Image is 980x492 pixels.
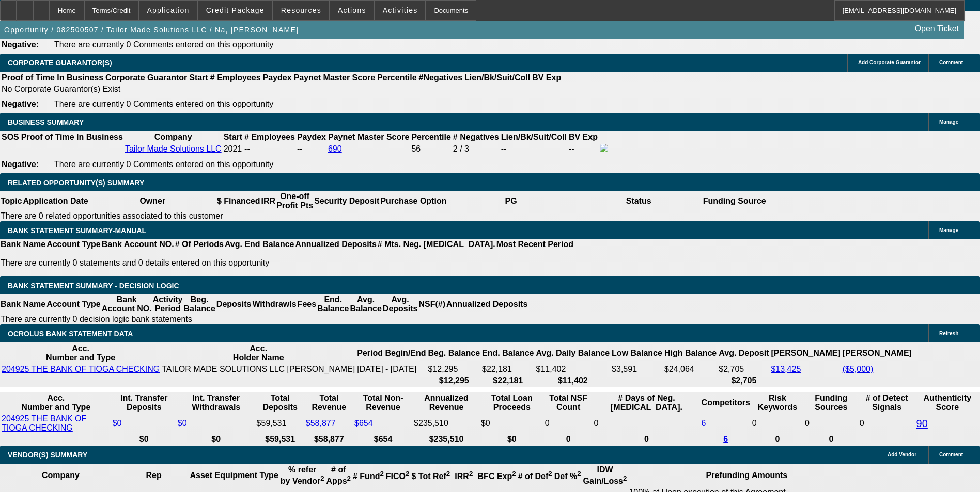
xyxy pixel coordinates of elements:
th: Security Deposit [314,191,380,211]
th: Total Deposits [256,393,304,413]
td: 0 [804,414,858,433]
b: Start [224,133,242,141]
th: Acc. Number and Type [1,343,160,363]
th: Account Type [46,294,101,314]
th: $12,295 [428,375,480,386]
th: Annualized Revenue [413,393,479,413]
th: Deposits [216,294,252,314]
b: # of Apps [326,465,351,485]
b: $ Tot Ref [411,472,450,481]
th: Withdrawls [252,294,297,314]
th: $0 [480,434,543,445]
th: $ Financed [216,191,261,211]
td: 0 [545,414,593,433]
b: Asset Equipment Type [190,471,278,480]
th: Avg. Balance [349,294,382,314]
th: Period Begin/End [356,343,426,363]
th: # Of Periods [175,239,224,250]
th: $2,705 [718,375,769,386]
button: Resources [273,1,329,20]
a: 690 [328,144,342,153]
span: CORPORATE GUARANTOR(S) [8,59,112,67]
a: $0 [113,419,122,428]
th: Competitors [701,393,751,413]
sup: 2 [446,470,450,478]
th: Owner [89,191,216,211]
b: Rep [146,471,162,480]
a: 204925 THE BANK OF TIOGA CHECKING [2,414,86,432]
a: 90 [916,418,928,429]
th: Most Recent Period [496,239,574,250]
span: Add Vendor [888,452,916,457]
th: $235,510 [413,434,479,445]
b: Negative: [2,40,39,49]
p: There are currently 0 statements and 0 details entered on this opportunity [1,258,573,268]
b: Negative: [2,100,39,108]
td: No Corporate Guarantor(s) Exist [1,84,566,94]
th: Total Revenue [305,393,353,413]
sup: 2 [320,474,324,482]
span: Comment [939,452,963,457]
th: Funding Source [703,191,767,211]
th: [PERSON_NAME] [770,343,841,363]
th: 0 [593,434,699,445]
b: FICO [386,472,410,481]
b: # of Def [518,472,552,481]
b: # Employees [210,73,261,82]
span: Comment [939,60,963,65]
b: Lien/Bk/Suit/Coll [501,133,567,141]
span: BUSINESS SUMMARY [8,118,84,126]
th: Account Type [46,239,101,250]
th: Activity Period [152,294,183,314]
span: There are currently 0 Comments entered on this opportunity [54,40,273,49]
td: $24,064 [664,364,717,374]
td: 0 [593,414,699,433]
th: 0 [752,434,803,445]
td: $0 [480,414,543,433]
span: Activities [383,6,418,14]
td: TAILOR MADE SOLUTIONS LLC [PERSON_NAME] [161,364,355,374]
button: Credit Package [198,1,272,20]
span: Manage [939,227,958,233]
b: # Employees [244,133,295,141]
b: # Negatives [453,133,499,141]
td: $3,591 [611,364,663,374]
a: $0 [178,419,187,428]
span: There are currently 0 Comments entered on this opportunity [54,100,273,108]
span: RELATED OPPORTUNITY(S) SUMMARY [8,178,144,187]
th: Avg. Daily Balance [536,343,611,363]
sup: 2 [469,470,473,478]
th: NSF(#) [418,294,446,314]
sup: 2 [548,470,552,478]
a: 6 [702,419,706,428]
th: Status [575,191,703,211]
b: BV Exp [569,133,598,141]
span: Credit Package [206,6,265,14]
th: Acc. Holder Name [161,343,355,363]
th: High Balance [664,343,717,363]
td: 0 [859,414,915,433]
th: End. Balance [481,343,534,363]
th: Avg. Deposits [382,294,418,314]
button: Activities [375,1,426,20]
th: Authenticity Score [916,393,979,413]
sup: 2 [347,474,351,482]
div: 2 / 3 [453,144,499,154]
sup: 2 [623,474,627,482]
span: Resources [281,6,321,14]
td: 0 [752,414,803,433]
th: IRR [260,191,276,211]
th: Bank Account NO. [101,239,175,250]
span: Manage [939,119,958,125]
b: Start [189,73,208,82]
div: 56 [411,144,450,154]
b: BFC Exp [478,472,516,481]
b: Paydex [263,73,292,82]
th: Proof of Time In Business [21,132,123,142]
b: Paynet Master Score [328,133,409,141]
th: $11,402 [536,375,611,386]
th: PG [447,191,574,211]
th: # Mts. Neg. [MEDICAL_DATA]. [377,239,496,250]
span: There are currently 0 Comments entered on this opportunity [54,160,273,169]
th: End. Balance [317,294,349,314]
